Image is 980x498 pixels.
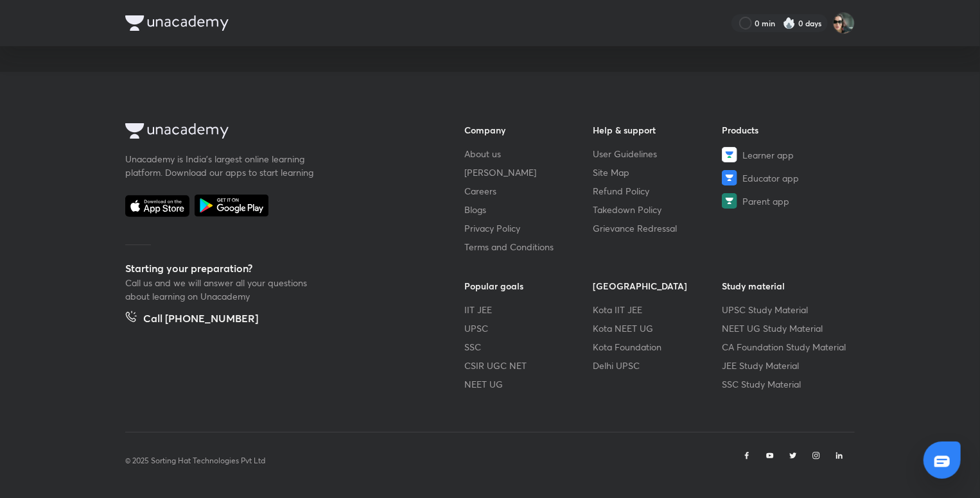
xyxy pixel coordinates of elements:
a: UPSC [464,322,593,335]
p: Unacademy is India’s largest online learning platform. Download our apps to start learning [125,152,318,179]
span: Educator app [742,171,799,185]
p: Call us and we will answer all your questions about learning on Unacademy [125,276,318,303]
a: Careers [464,184,593,198]
h6: Products [722,123,851,137]
a: Grievance Redressal [593,221,722,235]
a: Kota Foundation [593,340,722,354]
a: Company Logo [125,123,423,142]
a: Takedown Policy [593,203,722,216]
a: NEET UG [464,377,593,391]
h5: Starting your preparation? [125,261,423,276]
a: Terms and Conditions [464,240,593,253]
h6: Company [464,123,593,137]
span: Learner app [742,148,794,162]
span: Careers [464,184,496,198]
a: [PERSON_NAME] [464,166,593,179]
a: Kota IIT JEE [593,303,722,316]
p: © 2025 Sorting Hat Technologies Pvt Ltd [125,455,265,467]
a: Delhi UPSC [593,359,722,372]
a: IIT JEE [464,303,593,316]
img: streak [783,17,796,30]
a: Call [PHONE_NUMBER] [125,311,258,329]
a: Kota NEET UG [593,322,722,335]
a: CA Foundation Study Material [722,340,851,354]
a: SSC Study Material [722,377,851,391]
a: SSC [464,340,593,354]
a: Privacy Policy [464,221,593,235]
h6: Study material [722,279,851,293]
a: UPSC Study Material [722,303,851,316]
a: Site Map [593,166,722,179]
img: Company Logo [125,15,229,31]
a: Learner app [722,147,851,162]
h6: [GEOGRAPHIC_DATA] [593,279,722,293]
a: Refund Policy [593,184,722,198]
a: Parent app [722,193,851,209]
a: CSIR UGC NET [464,359,593,372]
h6: Popular goals [464,279,593,293]
a: Blogs [464,203,593,216]
a: JEE Study Material [722,359,851,372]
a: Educator app [722,170,851,185]
a: User Guidelines [593,147,722,160]
h6: Help & support [593,123,722,137]
a: About us [464,147,593,160]
img: Company Logo [125,123,229,139]
a: NEET UG Study Material [722,322,851,335]
span: Parent app [742,194,789,208]
img: Learner app [722,147,737,162]
img: Educator app [722,170,737,185]
img: Parent app [722,193,737,209]
img: Arihant [833,12,855,34]
h5: Call [PHONE_NUMBER] [143,311,258,329]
